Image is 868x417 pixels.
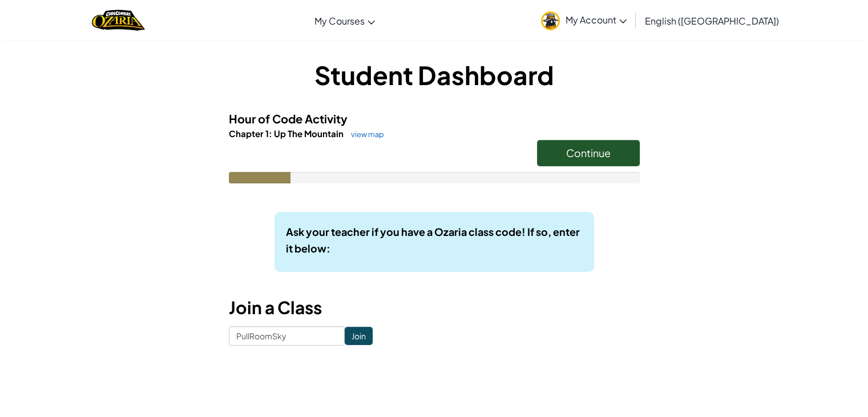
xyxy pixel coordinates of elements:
[92,9,145,32] img: Home
[309,5,381,36] a: My Courses
[286,225,580,255] b: Ask your teacher if you have a Ozaria class code! If so, enter it below:
[229,295,640,320] h3: Join a Class
[566,14,627,26] span: My Account
[229,111,348,126] span: Hour of Code Activity
[92,9,145,32] a: Ozaria by CodeCombat logo
[645,15,779,27] span: English ([GEOGRAPHIC_DATA])
[566,146,611,159] span: Continue
[314,15,365,27] span: My Courses
[639,5,785,36] a: English ([GEOGRAPHIC_DATA])
[229,57,640,93] h1: Student Dashboard
[345,327,373,345] input: Join
[229,128,345,139] span: Chapter 1: Up The Mountain
[541,11,560,30] img: avatar
[535,2,632,38] a: My Account
[345,130,384,139] a: view map
[229,326,345,346] input: <Enter Class Code>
